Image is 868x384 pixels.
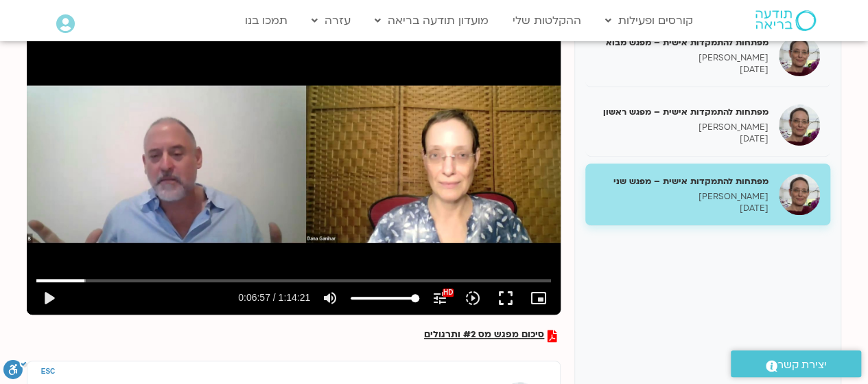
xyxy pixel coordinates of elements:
img: מפתחות להתמקדות אישית – מפגש שני [779,174,820,215]
p: [PERSON_NAME] [596,52,769,64]
a: ההקלטות שלי [506,8,588,34]
p: [PERSON_NAME] [596,122,769,133]
a: תמכו בנו [238,8,294,34]
h5: מפתחות להתמקדות אישית – מפגש מבוא [596,36,769,49]
span: יצירת קשר [777,356,827,374]
img: מפתחות להתמקדות אישית – מפגש מבוא [779,35,820,76]
img: מפתחות להתמקדות אישית – מפגש ראשון [779,104,820,146]
a: קורסים ופעילות [598,8,700,34]
h5: מפתחות להתמקדות אישית – מפגש ראשון [596,106,769,118]
a: סיכום מפגש מס #2 ותרגולים [424,330,557,342]
a: עזרה [305,8,357,34]
p: [PERSON_NAME] [596,191,769,203]
h5: מפתחות להתמקדות אישית – מפגש שני [596,175,769,188]
span: סיכום מפגש מס #2 ותרגולים [424,330,544,342]
img: תודעה בריאה [755,10,816,31]
p: [DATE] [596,203,769,214]
p: [DATE] [596,64,769,76]
p: [DATE] [596,133,769,145]
a: יצירת קשר [731,350,861,377]
a: מועדון תודעה בריאה [368,8,495,34]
